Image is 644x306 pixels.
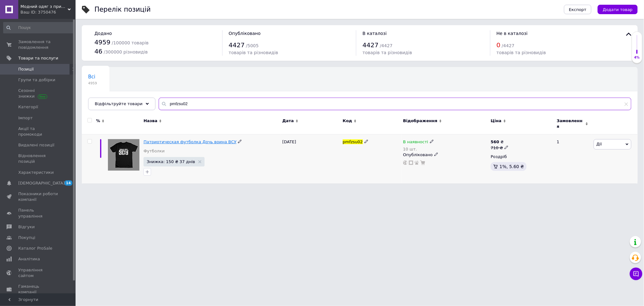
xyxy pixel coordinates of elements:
span: Товари та послуги [18,55,58,61]
span: Дії [596,142,602,146]
span: Замовлення [557,118,584,129]
div: [DATE] [281,134,341,184]
span: / 5005 [246,43,259,48]
img: Патриотическая футболка Дочь воина ВСУ [108,139,139,171]
span: Знижка: 150 ₴ 37 днів [147,160,195,164]
span: Каталог ProSale [18,246,52,251]
span: Позиції [18,66,34,72]
span: Категорії [18,104,38,110]
span: Код [343,118,352,124]
span: товарів та різновидів [497,50,546,55]
span: 4959 [88,81,97,86]
div: 4% [632,55,642,60]
span: Акції та промокоди [18,126,58,137]
span: [DEMOGRAPHIC_DATA] [18,180,65,186]
span: / 100000 товарів [112,40,149,45]
span: 4959 [94,38,110,46]
span: Експорт [569,7,587,12]
button: Додати товар [598,5,638,14]
span: Відображення [403,118,438,124]
div: 10 шт. [403,147,434,151]
span: Відфільтруйте товари [95,101,143,106]
span: товарів та різновидів [229,50,278,55]
span: 46 [94,48,102,55]
span: В наявності [403,139,428,146]
span: 0 [497,41,501,49]
span: Не в каталозі [497,31,528,36]
span: Характеристики [18,170,54,175]
span: 1%, 5.60 ₴ [500,164,524,169]
span: / 4427 [380,43,393,48]
div: 710 ₴ [491,145,509,151]
span: % [96,118,100,124]
input: Пошук по назві позиції, артикулу і пошуковим запитам [159,98,631,110]
button: Експорт [564,5,592,14]
span: Ціна [491,118,501,124]
span: Аналітика [18,256,40,262]
div: ₴ [491,139,509,145]
span: Сезонні знижки [18,88,58,99]
span: Назва [144,118,157,124]
span: Показники роботи компанії [18,191,58,202]
span: / 4427 [502,43,514,48]
span: Відновлення позицій [18,153,58,164]
div: Ваш ID: 3750476 [20,9,76,15]
div: Роздріб [491,154,551,160]
span: Додано [94,31,112,36]
input: Пошук [3,22,74,33]
span: 14 [65,180,72,186]
span: Відгуки [18,224,35,230]
span: Додати товар [603,7,633,12]
div: 1 [553,134,592,184]
span: Замовлення та повідомлення [18,39,58,50]
span: Імпорт [18,115,33,121]
div: Перелік позицій [94,6,151,13]
a: Патриотическая футболка Дочь воина ВСУ [144,139,236,144]
span: Всі [88,74,95,80]
span: Дата [282,118,294,124]
span: 4427 [229,41,245,49]
span: Видалені позиції [18,142,54,148]
a: Футболки [144,148,165,154]
span: Модний одяг з принтом [20,4,68,9]
span: / 300000 різновидів [104,49,148,54]
span: Гаманець компанії [18,284,58,295]
span: Панель управління [18,207,58,219]
span: Опубліковано [229,31,261,36]
b: 560 [491,139,499,144]
span: Покупці [18,235,35,241]
div: Опубліковано [403,152,488,158]
span: товарів та різновидів [363,50,412,55]
span: Управління сайтом [18,267,58,279]
span: 4427 [363,41,379,49]
button: Чат з покупцем [630,268,642,280]
span: pmfzsu02 [343,139,363,144]
span: В каталозі [363,31,387,36]
span: Групи та добірки [18,77,55,83]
